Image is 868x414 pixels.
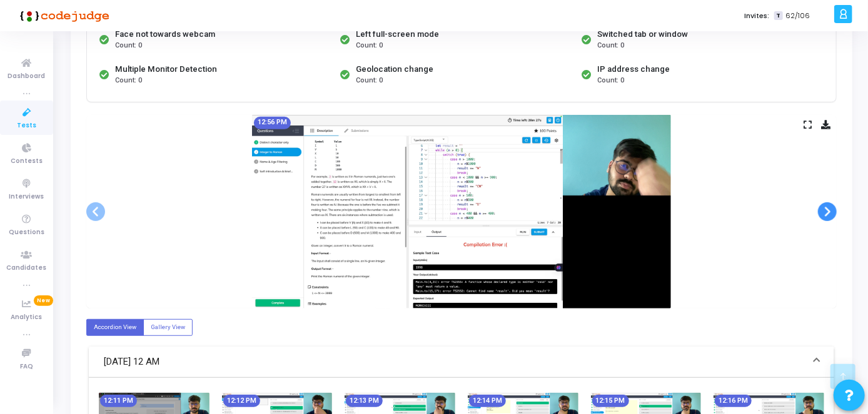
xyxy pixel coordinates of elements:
[20,362,33,372] span: FAQ
[223,395,260,407] mat-chip: 12:12 PM
[9,227,44,238] span: Questions
[356,76,383,86] span: Count: 0
[115,76,142,86] span: Count: 0
[9,192,44,202] span: Interviews
[100,395,137,407] mat-chip: 12:11 PM
[774,11,782,21] span: T
[597,41,624,51] span: Count: 0
[34,295,53,306] span: New
[469,395,506,407] mat-chip: 12:14 PM
[8,71,46,82] span: Dashboard
[17,121,36,131] span: Tests
[252,115,671,309] img: screenshot-1760340372679.jpeg
[356,41,383,51] span: Count: 0
[597,28,688,41] div: Switched tab or window
[715,395,752,407] mat-chip: 12:16 PM
[115,41,142,51] span: Count: 0
[115,28,215,41] div: Face not towards webcam
[356,28,439,41] div: Left full-screen mode
[597,76,624,86] span: Count: 0
[89,347,834,378] mat-expansion-panel-header: [DATE] 12 AM
[11,312,43,323] span: Analytics
[744,11,769,21] label: Invites:
[7,263,47,274] span: Candidates
[16,3,109,28] img: logo
[143,319,193,336] label: Gallery View
[104,355,804,369] mat-panel-title: [DATE] 12 AM
[115,63,217,76] div: Multiple Monitor Detection
[597,63,670,76] div: IP address change
[785,11,810,21] span: 62/106
[86,319,144,336] label: Accordion View
[254,117,291,129] mat-chip: 12:56 PM
[346,395,383,407] mat-chip: 12:13 PM
[356,63,433,76] div: Geolocation change
[11,156,43,167] span: Contests
[592,395,629,407] mat-chip: 12:15 PM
